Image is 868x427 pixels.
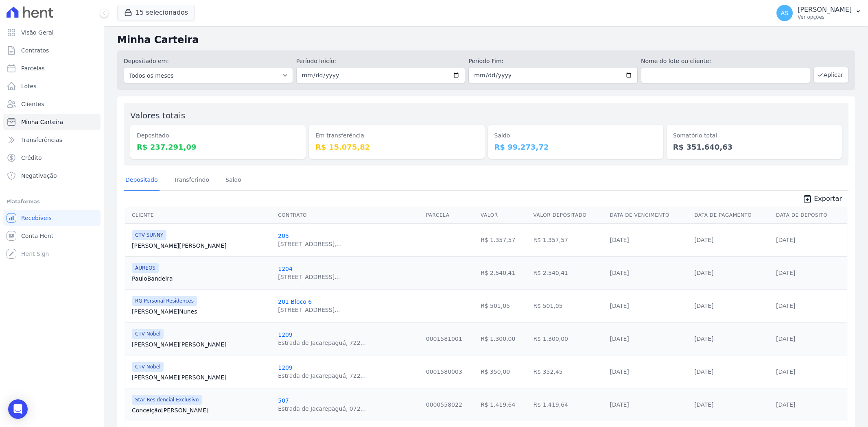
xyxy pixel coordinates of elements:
a: Lotes [3,78,101,94]
span: Lotes [21,82,37,90]
div: Estrada de Jacarepaguá, 072... [278,405,366,413]
a: Transferindo [173,170,211,191]
span: Recebíveis [21,214,52,222]
th: Valor Depositado [530,207,607,224]
dt: Em transferência [315,131,478,140]
a: [DATE] [694,270,713,276]
a: Crédito [3,150,101,166]
a: [DATE] [694,401,713,408]
a: [DATE] [776,237,795,243]
td: R$ 352,45 [530,355,607,388]
span: Minha Carteira [21,118,63,126]
div: Open Intercom Messenger [8,399,28,419]
label: Período Inicío: [296,57,466,65]
a: Visão Geral [3,24,101,41]
a: 201 Bloco 6 [278,298,312,305]
a: [DATE] [694,368,713,375]
span: Visão Geral [21,28,54,37]
a: [DATE] [776,368,795,375]
td: R$ 1.300,00 [477,322,530,355]
dt: Depositado [137,131,299,140]
i: unarchive [802,194,812,204]
a: [DATE] [776,270,795,276]
a: [DATE] [776,303,795,309]
div: [STREET_ADDRESS]... [278,273,340,281]
a: Conceição[PERSON_NAME] [132,406,271,414]
span: ÁUREOS [132,263,159,273]
label: Nome do lote ou cliente: [641,57,810,65]
div: Plataformas [7,197,97,207]
dd: R$ 351.640,63 [673,142,835,152]
a: Transferências [3,132,101,148]
a: [PERSON_NAME][PERSON_NAME] [132,373,271,381]
span: Negativação [21,172,57,180]
a: [DATE] [694,237,713,243]
label: Valores totais [130,111,185,120]
a: [DATE] [776,335,795,342]
p: [PERSON_NAME] [798,6,852,14]
a: [DATE] [610,237,629,243]
a: Clientes [3,96,101,112]
th: Cliente [125,207,275,224]
dd: R$ 99.273,72 [494,142,657,152]
td: R$ 2.540,41 [477,256,530,289]
div: Estrada de Jacarepaguá, 722... [278,339,366,347]
th: Valor [477,207,530,224]
span: CTV Nobel [132,362,164,372]
span: Transferências [21,136,62,144]
label: Período Fim: [468,57,638,65]
a: Parcelas [3,60,101,76]
a: 0001581001 [426,335,462,342]
td: R$ 1.357,57 [530,223,607,256]
span: Contratos [21,46,49,54]
a: 1209 [278,331,293,338]
a: [DATE] [694,303,713,309]
td: R$ 1.419,64 [477,388,530,421]
th: Data de Depósito [773,207,847,224]
span: Crédito [21,154,42,162]
td: R$ 350,00 [477,355,530,388]
button: 15 selecionados [117,5,195,20]
div: Estrada de Jacarepaguá, 722... [278,372,366,380]
a: Minha Carteira [3,114,101,130]
th: Parcela [423,207,477,224]
span: RG Personal Residences [132,296,197,306]
a: PauloBandeira [132,274,271,283]
a: [DATE] [776,401,795,408]
button: AS [PERSON_NAME] Ver opções [770,2,868,24]
span: Parcelas [21,64,45,72]
td: R$ 1.357,57 [477,223,530,256]
a: Saldo [224,170,243,191]
span: AS [781,10,788,16]
a: 205 [278,233,289,239]
a: Recebíveis [3,210,101,226]
th: Contrato [275,207,422,224]
a: [PERSON_NAME][PERSON_NAME] [132,242,271,250]
span: CTV Nobel [132,329,164,339]
span: Clientes [21,100,44,108]
button: Aplicar [813,67,848,83]
div: [STREET_ADDRESS]... [278,306,340,314]
dd: R$ 15.075,82 [315,142,478,152]
a: 1209 [278,364,293,371]
a: [PERSON_NAME]Nunes [132,307,271,316]
td: R$ 1.419,64 [530,388,607,421]
a: Depositado [124,170,160,191]
a: Contratos [3,42,101,59]
a: [DATE] [610,335,629,342]
a: 0001580003 [426,368,462,375]
span: Star Residencial Exclusivo [132,395,202,405]
a: [DATE] [610,401,629,408]
a: Negativação [3,168,101,184]
a: [DATE] [610,368,629,375]
td: R$ 501,05 [477,289,530,322]
dd: R$ 237.291,09 [137,142,299,152]
h2: Minha Carteira [117,33,855,47]
a: [DATE] [610,270,629,276]
span: Exportar [814,194,842,204]
a: unarchive Exportar [796,194,848,205]
span: Conta Hent [21,232,53,240]
a: Conta Hent [3,228,101,244]
a: 1204 [278,266,293,272]
span: CTV SUNNY [132,230,166,240]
